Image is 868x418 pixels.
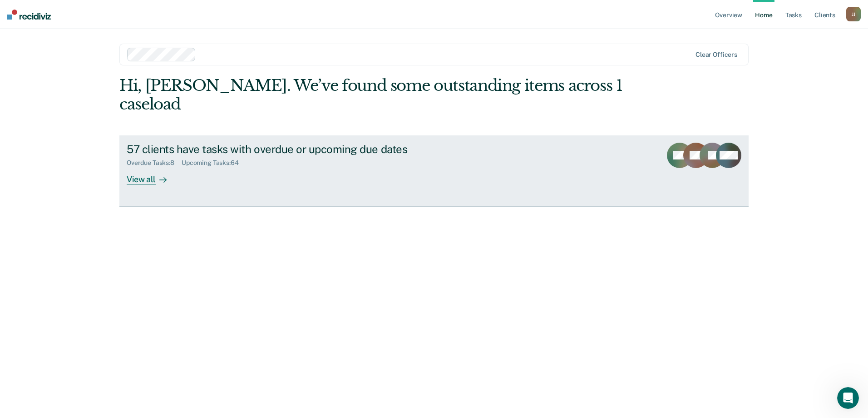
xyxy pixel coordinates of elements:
div: 57 clients have tasks with overdue or upcoming due dates [127,143,445,156]
div: View all [127,167,178,184]
div: J J [846,7,861,21]
div: Hi, [PERSON_NAME]. We’ve found some outstanding items across 1 caseload [119,76,623,114]
a: 57 clients have tasks with overdue or upcoming due datesOverdue Tasks:8Upcoming Tasks:64View all [119,135,749,207]
div: Overdue Tasks : 8 [127,159,182,167]
iframe: Intercom live chat [837,387,859,409]
button: JJ [846,7,861,21]
div: Clear officers [695,51,737,59]
div: Upcoming Tasks : 64 [182,159,246,167]
img: Recidiviz [7,10,51,20]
